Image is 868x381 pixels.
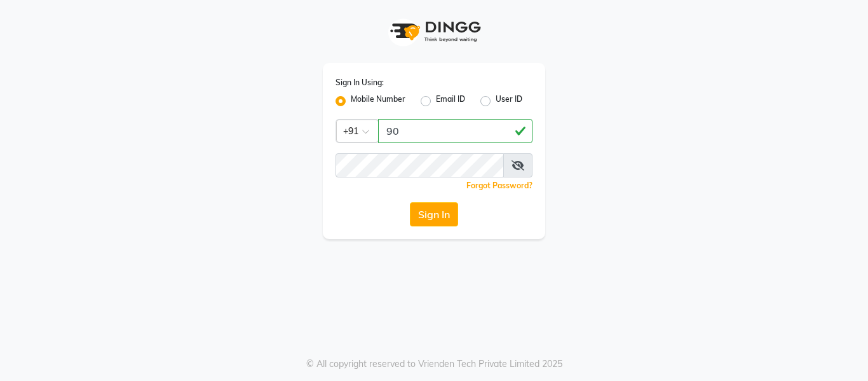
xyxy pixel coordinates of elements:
[466,181,532,190] a: Forgot Password?
[378,119,532,143] input: Username
[496,94,522,109] label: User ID
[351,94,405,109] label: Mobile Number
[410,202,458,226] button: Sign In
[383,13,485,50] img: logo1.svg
[436,94,465,109] label: Email ID
[336,77,384,88] label: Sign In Using:
[336,153,504,177] input: Username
